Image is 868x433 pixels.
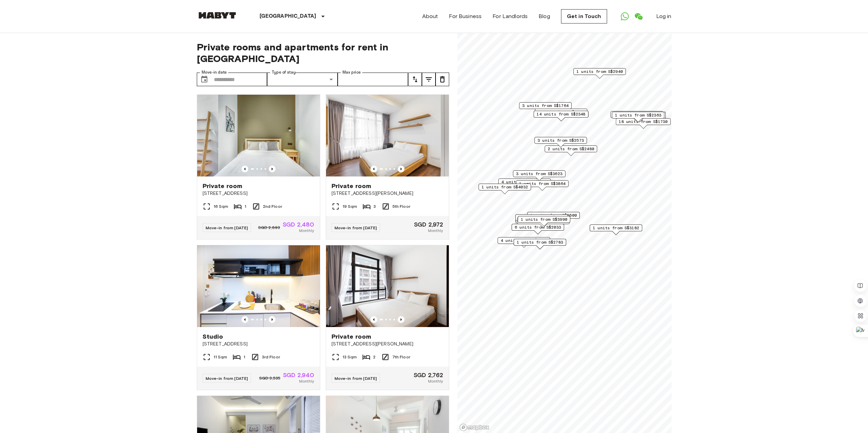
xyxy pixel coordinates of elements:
button: tune [436,73,449,86]
span: SGD 2,480 [283,221,314,228]
div: Map marker [512,224,564,234]
span: Monthly [299,378,314,384]
span: 2 units from S$2342 [518,215,565,221]
a: Open WhatsApp [618,10,632,23]
span: 13 Sqm [342,354,357,360]
img: Habyt [197,12,238,19]
span: SGD 2,972 [414,221,443,228]
span: 7th Floor [392,354,410,360]
button: Previous image [398,316,404,323]
span: 1 units from S$4032 [482,184,528,190]
div: Map marker [616,118,671,129]
span: 6 units from S$2033 [515,224,561,230]
span: [STREET_ADDRESS] [203,190,314,197]
span: SGD 2,893 [258,225,280,231]
div: Map marker [612,112,664,122]
div: Map marker [527,212,580,222]
button: Previous image [398,166,404,172]
span: Monthly [428,228,443,234]
span: 5th Floor [393,203,410,210]
div: Map marker [573,68,626,79]
span: Move-in from [DATE] [335,225,377,230]
button: Previous image [241,316,248,323]
span: 1 [244,354,245,360]
span: 1 units from S$2783 [517,239,563,245]
span: 3 units from S$3623 [516,171,562,177]
span: Monthly [299,228,314,234]
span: Private rooms and apartments for rent in [GEOGRAPHIC_DATA] [197,41,449,64]
a: For Business [449,12,482,20]
a: About [422,12,438,20]
button: Previous image [241,166,248,172]
a: Open WeChat [632,10,645,23]
button: Previous image [269,316,276,323]
img: Marketing picture of unit SG-01-110-022-001 [197,245,320,327]
span: 16 Sqm [214,203,229,210]
button: Choose date [197,73,211,86]
div: Map marker [533,111,588,121]
button: tune [422,73,436,86]
div: Map marker [518,216,570,227]
span: 2nd Floor [263,203,282,210]
span: SGD 2,762 [414,372,443,378]
a: Marketing picture of unit SG-01-021-008-01Previous imagePrevious imagePrivate room[STREET_ADDRESS... [197,94,320,239]
span: 1 units from S$3990 [521,216,567,222]
span: 1 units from S$2363 [615,112,661,118]
span: 4 units from S$2226 [501,179,548,185]
span: 14 units from S$2348 [536,111,585,117]
a: Blog [539,12,550,20]
span: SGD 2,940 [283,372,314,378]
span: 3 units from S$3024 [538,109,584,115]
span: 11 Sqm [214,354,227,360]
span: 1 units from S$3864 [519,181,565,187]
span: 1 [245,203,246,210]
span: SGD 3,535 [259,375,280,381]
div: Map marker [514,239,566,249]
span: 4 units from S$1680 [501,237,547,244]
span: 2 units from S$2480 [548,146,594,152]
div: Map marker [535,109,587,119]
span: 2 [373,354,376,360]
div: Map marker [590,225,642,235]
div: Map marker [479,184,531,194]
span: 1 units from S$3600 [530,212,577,218]
div: Map marker [610,111,663,122]
a: Log in [656,12,672,20]
img: Marketing picture of unit SG-01-021-008-01 [197,95,320,176]
span: Private room [203,182,242,190]
span: 1 units from S$2547 [614,111,660,118]
button: Previous image [269,166,276,172]
span: 3 [373,203,376,210]
div: Map marker [613,112,666,122]
div: Map marker [498,237,550,248]
div: Map marker [534,137,587,148]
span: [STREET_ADDRESS][PERSON_NAME] [332,341,443,347]
label: Move-in date [202,69,227,75]
span: 3rd Floor [262,354,280,360]
span: Monthly [428,378,443,384]
a: Mapbox logo [459,423,489,431]
span: Move-in from [DATE] [206,225,248,230]
span: 19 Sqm [342,203,357,210]
p: [GEOGRAPHIC_DATA] [260,12,317,20]
span: Studio [203,333,223,341]
label: Type of stay [272,69,296,75]
button: tune [408,73,422,86]
a: Marketing picture of unit SG-01-003-008-01Previous imagePrevious imagePrivate room[STREET_ADDRESS... [326,94,449,239]
a: Marketing picture of unit SG-01-110-022-001Previous imagePrevious imageStudio[STREET_ADDRESS]11 S... [197,245,320,390]
span: 3 units from S$1764 [522,103,569,109]
div: Map marker [498,179,551,189]
div: Map marker [516,180,569,191]
div: Map marker [519,102,572,113]
span: [STREET_ADDRESS][PERSON_NAME] [332,190,443,197]
span: Private room [332,333,371,341]
a: For Landlords [492,12,528,20]
span: 18 units from S$1730 [619,119,667,125]
div: Map marker [517,217,570,228]
span: 1 units from S$3182 [593,225,639,231]
img: Marketing picture of unit SG-01-003-008-01 [326,95,449,176]
div: Map marker [545,145,597,156]
button: Previous image [370,166,377,172]
button: Previous image [370,316,377,323]
span: [STREET_ADDRESS] [203,341,314,347]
